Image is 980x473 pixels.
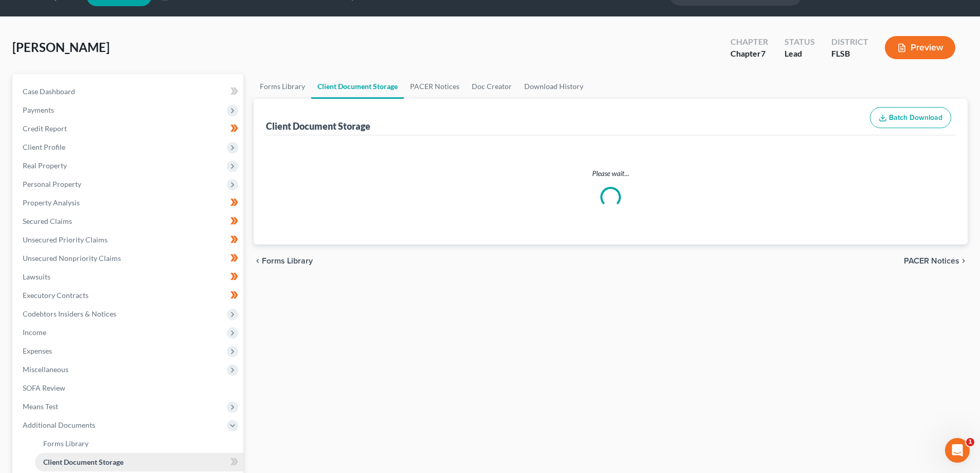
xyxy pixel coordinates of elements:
[23,180,81,188] span: Personal Property
[785,48,815,60] div: Lead
[23,328,46,337] span: Income
[23,346,52,355] span: Expenses
[14,231,243,249] a: Unsecured Priority Claims
[23,87,75,96] span: Case Dashboard
[730,36,768,48] div: Chapter
[23,272,50,281] span: Lawsuits
[23,106,54,114] span: Payments
[12,40,110,55] span: [PERSON_NAME]
[254,257,313,265] button: chevron_left Forms Library
[14,194,243,212] a: Property Analysis
[870,107,951,129] button: Batch Download
[23,309,116,318] span: Codebtors Insiders & Notices
[14,119,243,138] a: Credit Report
[959,257,968,265] i: chevron_right
[831,36,868,48] div: District
[885,36,955,59] button: Preview
[23,161,67,170] span: Real Property
[23,421,95,429] span: Additional Documents
[785,36,815,48] div: Status
[254,74,311,99] a: Forms Library
[311,74,404,99] a: Client Document Storage
[23,402,58,411] span: Means Test
[23,124,67,133] span: Credit Report
[23,217,72,225] span: Secured Claims
[831,48,868,60] div: FLSB
[14,249,243,268] a: Unsecured Nonpriority Claims
[23,365,68,374] span: Miscellaneous
[23,143,65,151] span: Client Profile
[14,268,243,286] a: Lawsuits
[14,286,243,305] a: Executory Contracts
[730,48,768,60] div: Chapter
[35,453,243,471] a: Client Document Storage
[904,257,959,265] span: PACER Notices
[404,74,466,99] a: PACER Notices
[466,74,518,99] a: Doc Creator
[966,438,974,446] span: 1
[43,458,123,466] span: Client Document Storage
[23,254,121,262] span: Unsecured Nonpriority Claims
[14,212,243,231] a: Secured Claims
[35,434,243,453] a: Forms Library
[23,291,88,300] span: Executory Contracts
[889,113,942,122] span: Batch Download
[268,168,953,179] p: Please wait...
[23,383,65,392] span: SOFA Review
[43,439,88,448] span: Forms Library
[23,235,108,244] span: Unsecured Priority Claims
[904,257,968,265] button: PACER Notices chevron_right
[23,198,80,207] span: Property Analysis
[14,379,243,397] a: SOFA Review
[254,257,262,265] i: chevron_left
[14,82,243,101] a: Case Dashboard
[945,438,970,463] iframe: Intercom live chat
[761,48,765,58] span: 7
[518,74,590,99] a: Download History
[266,120,370,132] div: Client Document Storage
[262,257,313,265] span: Forms Library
